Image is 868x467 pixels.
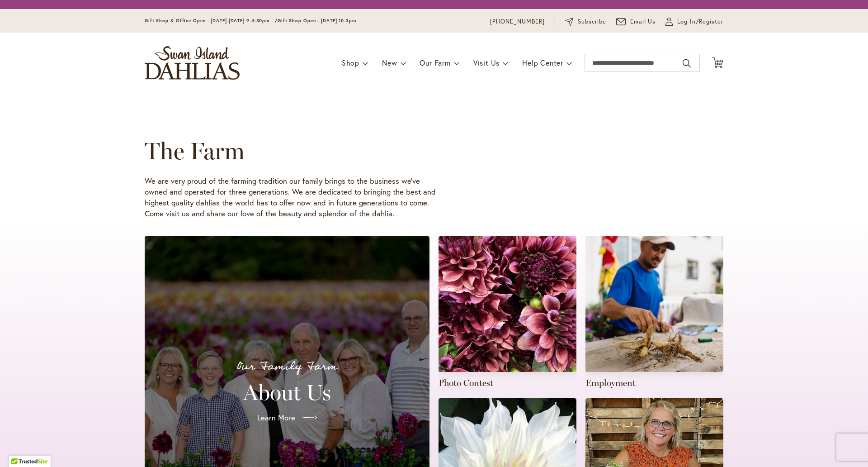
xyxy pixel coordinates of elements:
[250,405,324,430] a: Learn More
[145,46,240,80] a: store logo
[156,357,419,376] p: Our Family Farm
[565,17,606,26] a: Subscribe
[156,380,419,405] h2: About Us
[522,58,563,67] span: Help Center
[665,17,723,26] a: Log In/Register
[677,17,723,26] span: Log In/Register
[420,58,450,67] span: Our Farm
[342,58,359,67] span: Shop
[145,176,439,219] p: We are very proud of the farming tradition our family brings to the business we’ve owned and oper...
[490,17,545,26] a: [PHONE_NUMBER]
[278,18,356,24] span: Gift Shop Open - [DATE] 10-3pm
[257,412,295,423] span: Learn More
[616,17,656,26] a: Email Us
[382,58,397,67] span: New
[473,58,500,67] span: Visit Us
[145,138,697,165] h1: The Farm
[630,17,656,26] span: Email Us
[683,56,691,71] button: Search
[145,18,278,24] span: Gift Shop & Office Open - [DATE]-[DATE] 9-4:30pm /
[578,17,606,26] span: Subscribe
